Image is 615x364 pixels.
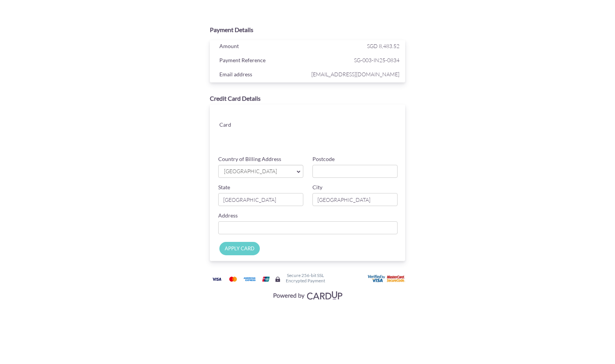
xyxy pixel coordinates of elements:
iframe: Secure card security code input frame [333,129,398,143]
img: American Express [242,274,257,284]
label: Address [218,212,238,219]
img: User card [368,275,406,283]
div: Credit Card Details [210,94,405,103]
label: Country of Billing Address [218,155,281,163]
span: SGD 8,483.52 [367,43,399,49]
label: Postcode [312,155,335,163]
div: Card [214,120,261,131]
a: [GEOGRAPHIC_DATA] [218,165,303,178]
img: Visa, Mastercard [269,288,346,302]
span: [EMAIL_ADDRESS][DOMAIN_NAME] [309,69,399,79]
div: Email address [214,69,309,81]
div: Payment Reference [214,55,309,67]
img: Union Pay [258,274,274,284]
span: [GEOGRAPHIC_DATA] [223,168,291,176]
label: State [218,184,230,191]
span: SG-003-IN25-0834 [309,55,399,65]
div: Amount [214,41,309,53]
iframe: Secure card expiration date input frame [267,129,332,143]
img: Secure lock [275,276,281,282]
img: Visa [209,274,224,284]
h6: Secure 256-bit SSL Encrypted Payment [286,273,325,283]
label: City [312,184,322,191]
div: Payment Details [210,26,405,34]
input: APPLY CARD [219,242,260,255]
img: Mastercard [225,274,241,284]
iframe: Secure card number input frame [267,112,398,126]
